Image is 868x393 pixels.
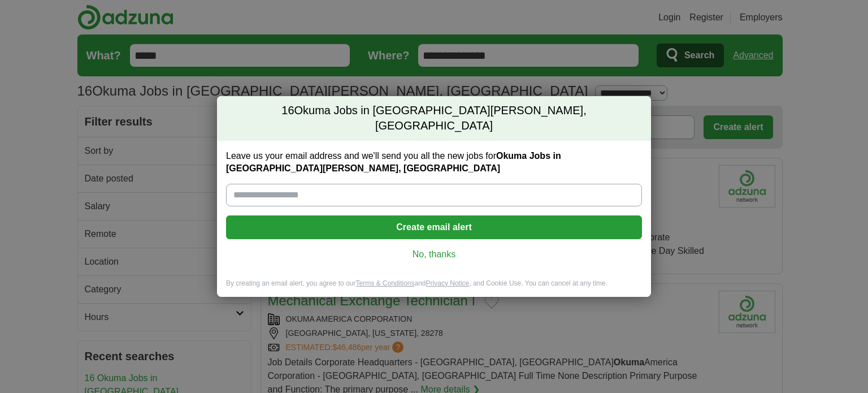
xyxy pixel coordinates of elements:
div: By creating an email alert, you agree to our and , and Cookie Use. You can cancel at any time. [217,279,651,297]
span: 16 [281,103,294,119]
button: Create email alert [226,215,642,239]
label: Leave us your email address and we'll send you all the new jobs for [226,150,642,175]
a: Terms & Conditions [355,279,414,287]
a: Privacy Notice [426,279,470,287]
h2: Okuma Jobs in [GEOGRAPHIC_DATA][PERSON_NAME], [GEOGRAPHIC_DATA] [217,96,651,141]
strong: Okuma Jobs in [GEOGRAPHIC_DATA][PERSON_NAME], [GEOGRAPHIC_DATA] [226,151,561,173]
a: No, thanks [235,248,633,261]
